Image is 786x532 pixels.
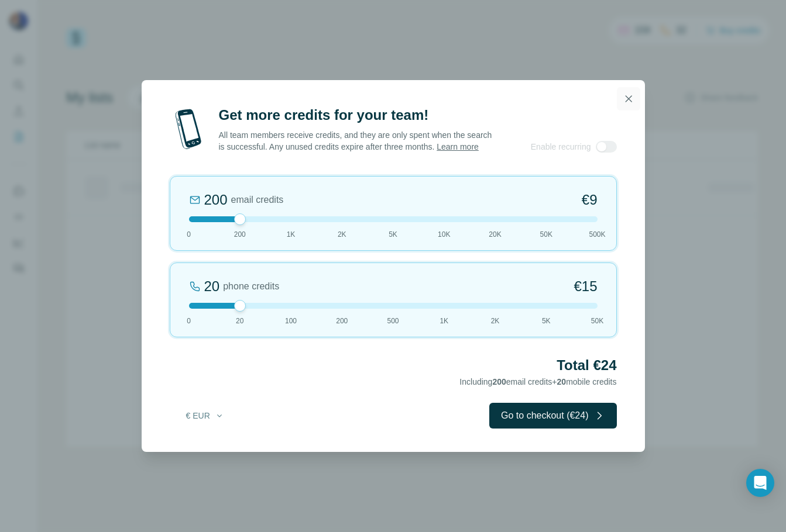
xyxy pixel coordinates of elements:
span: 2K [491,316,500,326]
span: 50K [591,316,603,326]
div: 200 [204,191,228,209]
span: Enable recurring [531,141,591,153]
span: email credits [231,193,284,207]
button: € EUR [178,405,232,426]
span: 500K [589,229,605,240]
span: 50K [540,229,552,240]
p: All team members receive credits, and they are only spent when the search is successful. Any unus... [219,129,493,153]
h2: Total €24 [170,356,617,375]
span: 200 [492,377,506,386]
span: €15 [574,277,597,296]
span: 10K [438,229,450,240]
img: mobile-phone [170,106,207,153]
a: Learn more [437,142,479,151]
div: 20 [204,277,220,296]
div: Open Intercom Messenger [746,469,774,497]
button: Go to checkout (€24) [489,403,616,429]
span: 5K [542,316,551,326]
span: 5K [389,229,397,240]
span: €9 [582,191,598,209]
span: 1K [440,316,448,326]
span: 20 [236,316,243,326]
span: Including email credits + mobile credits [459,377,616,386]
span: 1K [287,229,296,240]
span: 500 [387,316,399,326]
span: 200 [336,316,348,326]
span: 2K [338,229,346,240]
span: phone credits [223,279,279,293]
span: 200 [234,229,246,240]
span: 0 [187,316,191,326]
span: 100 [285,316,297,326]
span: 20K [489,229,501,240]
span: 0 [187,229,191,240]
span: 20 [557,377,567,386]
